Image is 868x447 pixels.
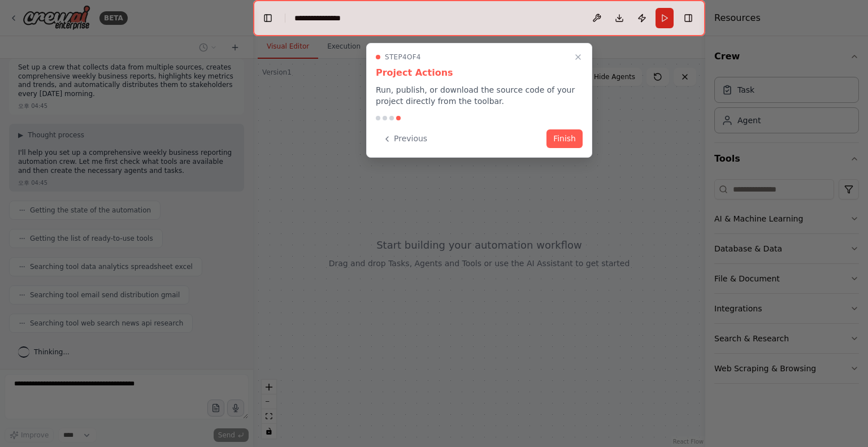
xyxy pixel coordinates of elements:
[260,10,276,26] button: Hide left sidebar
[385,53,421,62] span: Step 4 of 4
[376,66,583,80] h3: Project Actions
[546,129,583,148] button: Finish
[376,129,434,148] button: Previous
[376,84,583,107] p: Run, publish, or download the source code of your project directly from the toolbar.
[571,50,585,64] button: Close walkthrough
